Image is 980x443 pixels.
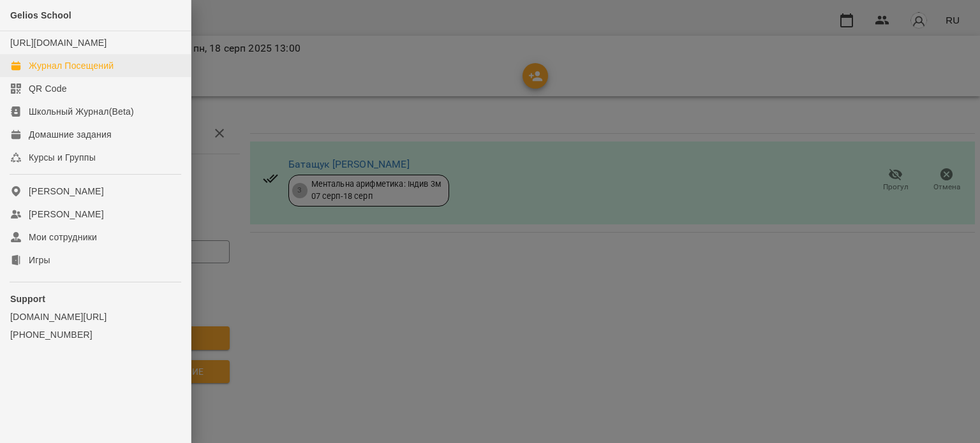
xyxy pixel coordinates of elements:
a: [PHONE_NUMBER] [10,328,181,341]
div: [PERSON_NAME] [29,208,104,221]
a: [DOMAIN_NAME][URL] [10,310,181,323]
div: [PERSON_NAME] [29,185,104,198]
div: Домашние задания [29,128,112,141]
div: Журнал Посещений [29,59,114,72]
div: Курсы и Группы [29,151,96,164]
div: QR Code [29,82,67,95]
p: Support [10,293,181,305]
div: Школьный Журнал(Beta) [29,105,134,118]
div: Мои сотрудники [29,231,97,243]
a: [URL][DOMAIN_NAME] [10,38,107,48]
div: Игры [29,254,50,266]
span: Gelios School [10,10,71,20]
